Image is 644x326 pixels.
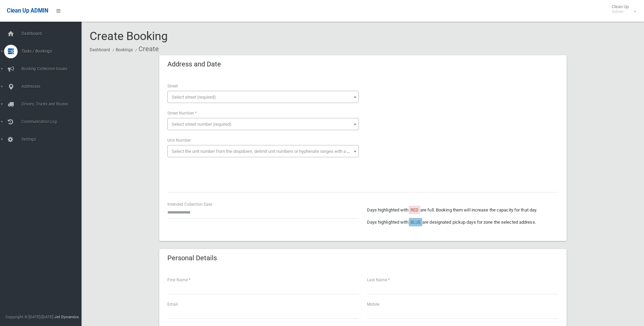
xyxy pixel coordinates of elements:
span: Tasks / Bookings [19,49,87,54]
span: BLUE [410,220,421,225]
header: Personal Details [159,251,225,265]
span: RED [410,207,419,212]
span: Copyright © [DATE]-[DATE] [5,314,53,319]
header: Address and Date [159,58,229,71]
span: Select street (required) [172,95,216,100]
span: Select the unit number from the dropdown, delimit unit numbers or hyphenate ranges with a comma [172,149,362,154]
span: Communication Log [19,119,87,124]
li: Create [134,43,159,55]
span: Clean Up [608,4,636,14]
strong: Jet Dynamics [54,314,79,319]
p: Days highlighted with are full. Booking them will increase the capacity for that day. [367,206,558,214]
span: Addresses [19,84,87,89]
small: Admin [612,9,629,14]
span: Dashboard [19,31,87,36]
p: Days highlighted with are designated pickup days for zone the selected address. [367,218,558,226]
span: Clean Up ADMIN [7,7,48,14]
a: Dashboard [90,47,110,52]
span: Settings [19,137,87,142]
span: Create Booking [90,29,168,43]
span: Booking Collection Issues [19,66,87,71]
span: Select street number (required) [172,122,232,127]
a: Bookings [116,47,133,52]
span: Drivers, Trucks and Routes [19,102,87,106]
